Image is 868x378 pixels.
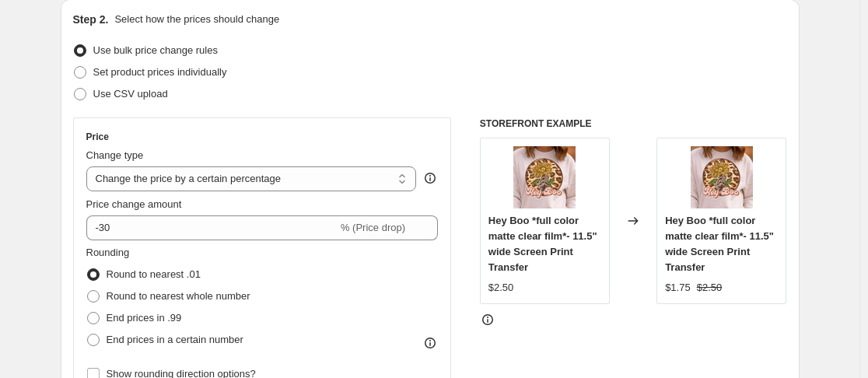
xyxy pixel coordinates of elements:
div: help [422,170,438,186]
span: Change type [86,149,144,161]
span: % (Price drop) [341,222,405,233]
span: End prices in .99 [107,312,182,324]
span: Round to nearest whole number [107,290,250,302]
span: Rounding [86,247,130,258]
h3: Price [86,131,109,143]
span: Use bulk price change rules [93,44,218,56]
span: Use CSV upload [93,88,168,100]
span: Hey Boo *full color matte clear film*- 11.5" wide Screen Print Transfer [488,215,597,273]
h6: STOREFRONT EXAMPLE [480,117,787,130]
img: heybooskeletonsweatshirtmockup_80x.jpg [513,146,576,208]
h2: Step 2. [73,12,109,27]
span: End prices in a certain number [107,334,243,345]
strike: $2.50 [697,280,723,296]
div: $2.50 [488,280,514,296]
div: $1.75 [665,280,691,296]
span: Round to nearest .01 [107,268,201,280]
img: heybooskeletonsweatshirtmockup_80x.jpg [691,146,753,208]
span: Price change amount [86,198,182,210]
span: Hey Boo *full color matte clear film*- 11.5" wide Screen Print Transfer [665,215,774,273]
input: -15 [86,215,338,240]
span: Set product prices individually [93,66,227,78]
p: Select how the prices should change [114,12,279,27]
